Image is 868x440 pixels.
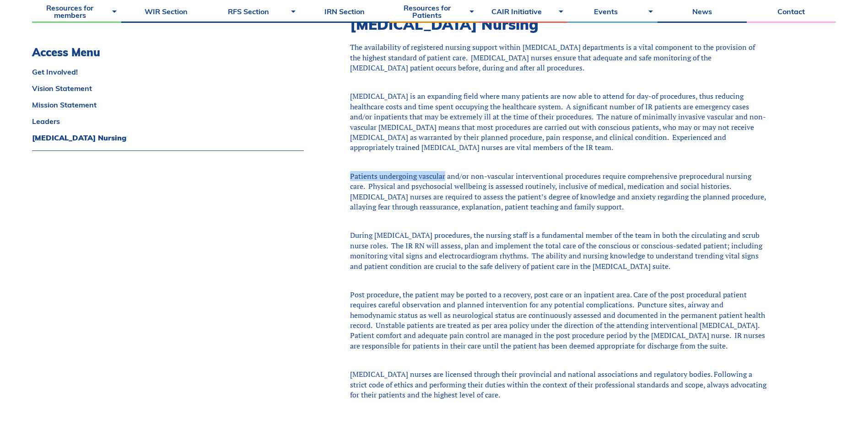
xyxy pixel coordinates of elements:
[32,101,304,108] a: Mission Statement
[350,42,767,73] div: The availability of registered nursing support within [MEDICAL_DATA] departments is a vital compo...
[350,369,767,400] div: [MEDICAL_DATA] nurses are licensed through their provincial and national associations and regulat...
[32,46,304,59] h3: Access Menu
[32,134,304,141] a: [MEDICAL_DATA] Nursing
[350,171,767,212] div: Patients undergoing vascular and/or non-vascular interventional procedures require comprehensive ...
[32,118,304,125] a: Leaders
[32,85,304,92] a: Vision Statement
[32,68,304,75] a: Get Involved!
[350,290,767,351] div: Post procedure, the patient may be ported to a recovery, post care or an inpatient area. Care of ...
[350,230,767,271] div: During [MEDICAL_DATA] procedures, the nursing staff is a fundamental member of the team in both t...
[350,91,767,152] div: [MEDICAL_DATA] is an expanding field where many patients are now able to attend for day-of proced...
[350,16,767,33] h2: [MEDICAL_DATA] Nursing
